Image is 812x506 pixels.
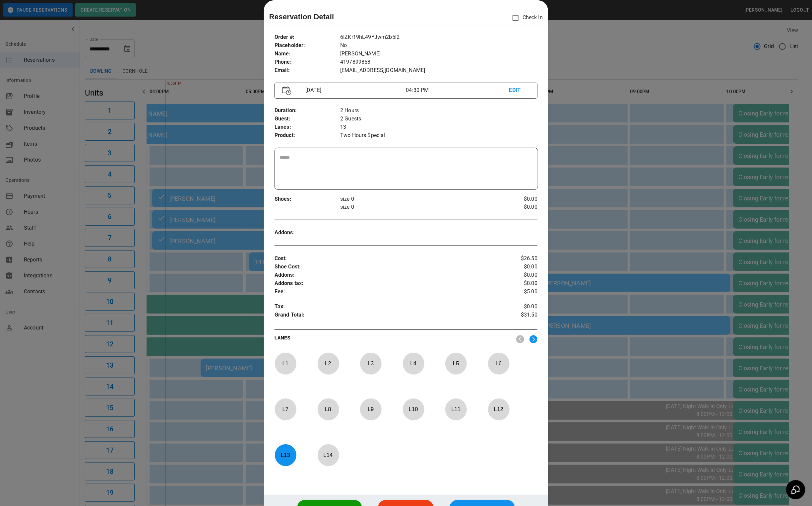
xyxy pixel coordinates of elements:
p: Addons : [275,229,340,237]
p: L 13 [275,447,296,463]
p: $0.00 [494,303,537,311]
p: $26.50 [494,254,537,263]
p: L 6 [488,356,510,371]
p: Shoe Cost : [275,263,494,271]
p: Order # : [275,33,340,41]
p: Placeholder : [275,41,340,50]
p: L 11 [445,401,467,417]
p: L 12 [488,401,510,417]
p: Product : [275,131,340,140]
p: [DATE] [303,86,406,94]
p: EDIT [509,86,530,95]
p: Two Hours Special [340,131,537,140]
p: size 0 [340,203,494,211]
p: $0.00 [494,271,537,279]
p: Duration : [275,107,340,115]
p: Tax : [275,303,494,311]
p: Lanes : [275,123,340,131]
p: 13 [340,123,537,131]
p: Shoes : [275,195,340,203]
p: Phone : [275,58,340,66]
p: L 5 [445,356,467,371]
p: L 3 [360,356,382,371]
img: nav_left.svg [516,335,524,343]
p: $0.00 [494,195,537,203]
img: Vector [282,86,291,95]
p: L 2 [317,356,339,371]
p: $0.00 [494,203,537,211]
p: No [340,41,537,50]
p: Fee : [275,288,494,296]
p: L 1 [275,356,296,371]
p: $5.00 [494,288,537,296]
p: L 10 [403,401,424,417]
p: Addons : [275,271,494,279]
p: 6IZKr19hL49YJwm2b5l2 [340,33,537,41]
p: L 8 [317,401,339,417]
img: right.svg [530,335,537,343]
p: 4197899858 [340,58,537,66]
p: 2 Guests [340,115,537,123]
p: L 14 [317,447,339,463]
p: Email : [275,66,340,75]
p: size 0 [340,195,494,203]
p: 2 Hours [340,107,537,115]
p: L 4 [403,356,424,371]
p: 04:30 PM [406,86,509,94]
p: [PERSON_NAME] [340,50,537,58]
p: Grand Total : [275,311,494,321]
p: L 7 [275,401,296,417]
p: Name : [275,50,340,58]
p: L 9 [360,401,382,417]
p: [EMAIL_ADDRESS][DOMAIN_NAME] [340,66,537,75]
p: Reservation Detail [269,11,334,22]
p: LANES [275,334,511,344]
p: $31.50 [494,311,537,321]
p: Cost : [275,254,494,263]
p: Guest : [275,115,340,123]
p: Addons tax : [275,279,494,288]
p: $0.00 [494,279,537,288]
p: $0.00 [494,263,537,271]
p: Check In [509,11,543,25]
